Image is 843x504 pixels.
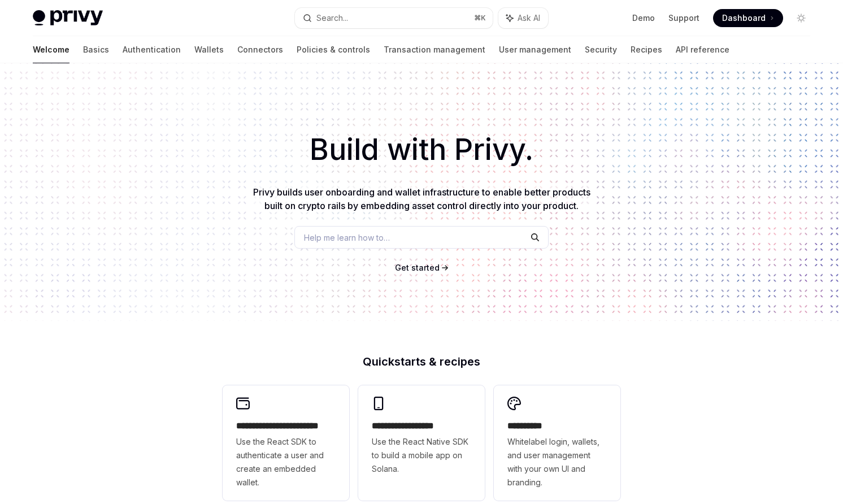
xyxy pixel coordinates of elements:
[316,11,348,25] div: Search...
[18,128,825,172] h1: Build with Privy.
[494,385,620,501] a: **** *****Whitelabel login, wallets, and user management with your own UI and branding.
[237,36,283,63] a: Connectors
[585,36,617,63] a: Security
[83,36,109,63] a: Basics
[676,36,729,63] a: API reference
[474,14,486,23] span: ⌘ K
[295,8,493,28] button: Search...⌘K
[358,385,485,501] a: **** **** **** ***Use the React Native SDK to build a mobile app on Solana.
[632,12,655,24] a: Demo
[33,10,103,26] img: light logo
[297,36,370,63] a: Policies & controls
[194,36,224,63] a: Wallets
[33,36,69,63] a: Welcome
[384,36,485,63] a: Transaction management
[236,435,336,489] span: Use the React SDK to authenticate a user and create an embedded wallet.
[499,36,571,63] a: User management
[372,435,471,476] span: Use the React Native SDK to build a mobile app on Solana.
[518,12,540,24] span: Ask AI
[722,12,766,24] span: Dashboard
[507,435,607,489] span: Whitelabel login, wallets, and user management with your own UI and branding.
[304,232,390,244] span: Help me learn how to…
[395,262,440,273] a: Get started
[631,36,662,63] a: Recipes
[713,9,783,27] a: Dashboard
[253,186,590,211] span: Privy builds user onboarding and wallet infrastructure to enable better products built on crypto ...
[668,12,699,24] a: Support
[223,356,620,367] h2: Quickstarts & recipes
[395,263,440,272] span: Get started
[498,8,548,28] button: Ask AI
[123,36,181,63] a: Authentication
[792,9,810,27] button: Toggle dark mode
